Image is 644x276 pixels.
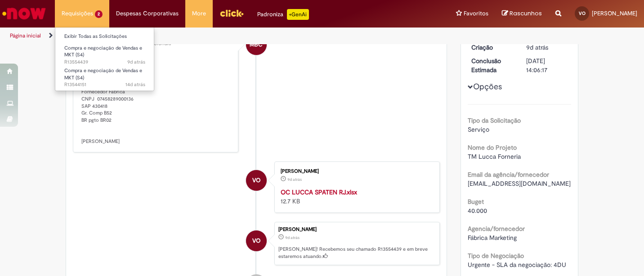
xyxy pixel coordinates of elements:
[10,32,41,39] a: Página inicial
[287,177,302,182] time: 22/09/2025 11:04:30
[468,207,487,215] span: 40.000
[1,5,47,23] img: ServiceNow
[64,67,142,81] span: Compra e negociação de Vendas e MKT (S4)
[64,59,145,66] span: R13554439
[55,27,154,91] ul: Requisições
[246,170,267,191] div: Victoria Baffini Oliveira
[95,10,103,18] span: 2
[116,9,179,18] span: Despesas Corporativas
[287,177,302,182] span: 9d atrás
[73,222,440,265] li: Victoria Baffini Oliveira
[464,9,488,18] span: Favoritos
[502,9,542,18] a: Rascunhos
[252,230,260,252] span: VO
[62,9,93,18] span: Requisições
[468,143,517,152] b: Nome do Projeto
[287,9,309,20] p: +GenAi
[468,179,571,188] span: [EMAIL_ADDRESS][DOMAIN_NAME]
[64,45,142,59] span: Compra e negociação de Vendas e MKT (S4)
[246,34,267,55] div: Mariana Bracher Calabria Napoleao
[468,225,525,233] b: Agencia/fornecedor
[7,28,423,44] ul: Trilhas de página
[278,246,435,260] p: [PERSON_NAME]! Recebemos seu chamado R13554439 e em breve estaremos atuando.
[468,252,524,260] b: Tipo de Negociação
[250,34,263,55] span: MBC
[526,43,568,52] div: 22/09/2025 11:06:14
[468,152,521,161] span: TM Lucca Forneria
[64,81,145,88] span: R13544151
[468,198,484,206] b: Buget
[281,188,430,206] div: 12.7 KB
[81,53,231,145] p: Bom dia! Segue para validação: Valor inicial R$ 43.656,00 Valor Final R$ 37.000,00 Fornecedor Fáb...
[468,116,521,124] b: Tipo da Solicitação
[526,43,548,51] time: 22/09/2025 11:06:14
[285,235,300,240] span: 9d atrás
[468,125,489,133] span: Serviço
[468,261,566,269] span: Urgente - SLA da negociação: 4DU
[127,59,145,65] span: 9d atrás
[281,188,357,196] a: OC LUCCA SPATEN RJ.xlsx
[465,56,520,74] dt: Conclusão Estimada
[579,10,586,16] span: VO
[127,59,145,65] time: 22/09/2025 11:06:15
[257,9,309,20] div: Padroniza
[526,56,568,74] div: [DATE] 14:06:17
[219,6,244,20] img: click_logo_yellow_360x200.png
[468,234,517,242] span: Fábrica Marketing
[281,169,430,174] div: [PERSON_NAME]
[468,170,549,179] b: Email da agência/fornecedor
[125,81,145,88] span: 14d atrás
[192,9,206,18] span: More
[592,9,637,17] span: [PERSON_NAME]
[278,227,435,232] div: [PERSON_NAME]
[510,9,542,18] span: Rascunhos
[55,32,154,41] a: Exibir Todas as Solicitações
[285,235,300,240] time: 22/09/2025 11:06:14
[526,43,548,51] span: 9d atrás
[55,66,154,85] a: Aberto R13544151 : Compra e negociação de Vendas e MKT (S4)
[465,43,520,52] dt: Criação
[55,43,154,63] a: Aberto R13554439 : Compra e negociação de Vendas e MKT (S4)
[246,230,267,251] div: Victoria Baffini Oliveira
[252,170,260,191] span: VO
[125,81,145,88] time: 17/09/2025 15:00:02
